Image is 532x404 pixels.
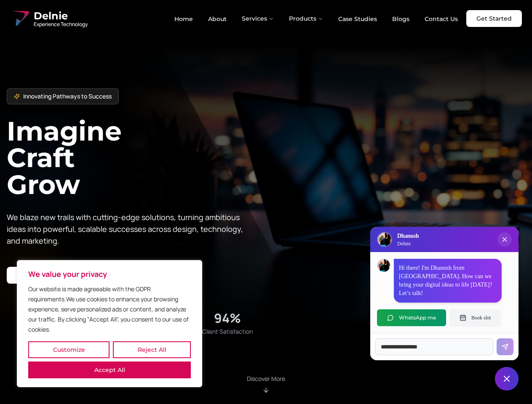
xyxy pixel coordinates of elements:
[497,232,512,247] button: Close chat popup
[214,311,241,326] div: 94%
[397,240,419,247] p: Delnie
[247,375,285,394] div: Scroll to About section
[168,10,465,27] nav: Main
[34,21,88,28] span: Experience Technology
[235,10,281,27] button: Services
[7,118,266,197] h1: Imagine Craft Grow
[377,309,446,326] button: WhatsApp me
[385,12,416,26] a: Blogs
[28,269,191,279] p: We value your privacy
[7,211,249,247] p: We blaze new trails with cutting-edge solutions, turning ambitious ideas into powerful, scalable ...
[28,284,191,335] p: Our website is made agreeable with the GDPR requirements.We use cookies to enhance your browsing ...
[418,12,465,26] a: Contact Us
[23,92,112,101] span: Innovating Pathways to Success
[247,375,285,383] p: Discover More
[377,259,390,272] img: Dhanush
[202,327,253,336] span: Client Satisfaction
[449,309,501,326] button: Book slot
[378,233,391,246] img: Delnie Logo
[282,10,330,27] button: Products
[201,12,233,26] a: About
[10,8,30,29] img: Delnie Logo
[168,12,200,26] a: Home
[113,341,191,358] button: Reject All
[466,10,522,27] a: Get Started
[399,264,497,298] p: Hi there! I'm Dhanush from [GEOGRAPHIC_DATA]. How can we bring your digital ideas to life [DATE]?...
[331,12,384,26] a: Case Studies
[28,341,110,358] button: Customize
[7,267,103,284] a: Start your project with us
[10,8,88,29] a: Delnie Logo Full
[397,232,419,240] h3: Dhanush
[495,367,519,391] button: Close chat
[28,361,191,378] button: Accept All
[34,9,88,23] span: Delnie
